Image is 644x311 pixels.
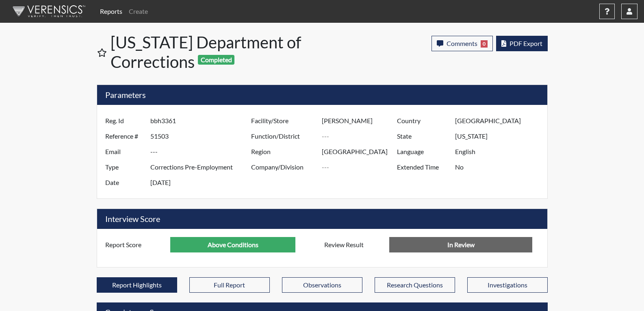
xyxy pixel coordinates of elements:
span: 0 [481,40,488,48]
label: Type [99,159,150,175]
input: --- [150,113,253,128]
span: Completed [198,55,234,65]
label: Company/Division [245,159,322,175]
a: Create [126,3,151,20]
input: --- [322,144,399,159]
button: PDF Export [496,36,548,51]
button: Investigations [467,277,548,293]
input: --- [322,128,399,144]
input: --- [455,128,545,144]
input: --- [150,128,253,144]
span: Comments [447,39,477,47]
label: Region [245,144,322,159]
button: Research Questions [375,277,455,293]
input: No Decision [389,237,532,252]
label: Review Result [318,237,390,252]
button: Comments0 [432,36,493,51]
label: Facility/Store [245,113,322,128]
label: Reg. Id [99,113,150,128]
button: Report Highlights [97,277,177,293]
label: Function/District [245,128,322,144]
input: --- [150,144,253,159]
label: Language [391,144,455,159]
input: --- [322,159,399,175]
input: --- [150,159,253,175]
h5: Parameters [97,85,547,105]
label: State [391,128,455,144]
button: Observations [282,277,362,293]
h5: Interview Score [97,209,547,229]
label: Reference # [99,128,150,144]
label: Country [391,113,455,128]
input: --- [455,144,545,159]
a: Reports [97,3,126,20]
label: Email [99,144,150,159]
label: Date [99,175,150,190]
input: --- [455,159,545,175]
label: Extended Time [391,159,455,175]
label: Report Score [99,237,171,252]
span: PDF Export [510,39,542,47]
h1: [US_STATE] Department of Corrections [111,33,323,72]
button: Full Report [189,277,270,293]
input: --- [170,237,295,252]
input: --- [455,113,545,128]
input: --- [150,175,253,190]
input: --- [322,113,399,128]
